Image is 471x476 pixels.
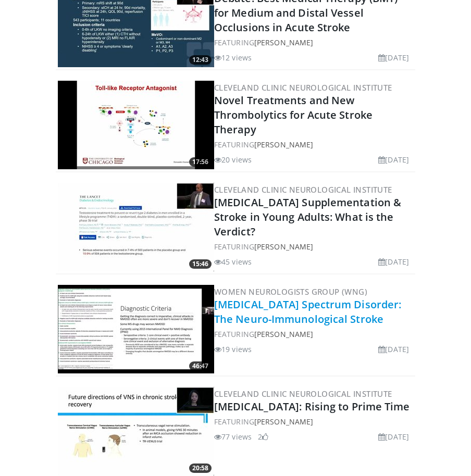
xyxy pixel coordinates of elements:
[58,183,214,271] img: c5cba5d7-8b5c-4580-9136-2ddd6d8c952c.300x170_q85_crop-smart_upscale.jpg
[214,195,401,239] a: [MEDICAL_DATA] Supplementation & Stroke in Young Adults: What is the Verdict?
[214,37,413,48] div: FEATURING
[378,256,409,267] li: [DATE]
[254,417,313,427] a: [PERSON_NAME]
[214,297,401,326] a: [MEDICAL_DATA] Spectrum Disorder: The Neuro-Immunological Stroke
[189,259,212,269] span: 15:46
[214,344,252,355] li: 19 views
[378,431,409,442] li: [DATE]
[214,399,410,414] a: [MEDICAL_DATA]: Rising to Prime Time
[214,184,392,195] a: Cleveland Clinic Neurological Institute
[214,431,252,442] li: 77 views
[378,52,409,63] li: [DATE]
[189,361,212,371] span: 46:47
[214,329,413,340] div: FEATURING
[214,241,413,252] div: FEATURING
[58,285,214,373] img: 3ebf85da-99dc-46e6-88c4-a356a95985fa.300x170_q85_crop-smart_upscale.jpg
[58,81,214,169] img: 3ba460da-8376-4c62-a11f-50b7cdd3d7bd.300x170_q85_crop-smart_upscale.jpg
[58,81,214,169] a: 17:56
[58,387,214,475] a: 20:58
[58,387,214,475] img: f1d696cd-2275-40a1-93b3-437403182b66.300x170_q85_crop-smart_upscale.jpg
[58,285,214,373] a: 46:47
[254,140,313,149] a: [PERSON_NAME]
[258,431,268,442] li: 2
[214,286,367,297] a: Women Neurologists Group (WNG)
[58,183,214,271] a: 15:46
[214,93,373,136] a: Novel Treatments and New Thrombolytics for Acute Stroke Therapy
[189,464,212,473] span: 20:58
[214,52,252,63] li: 12 views
[214,154,252,165] li: 20 views
[378,344,409,355] li: [DATE]
[254,329,313,339] a: [PERSON_NAME]
[214,139,413,150] div: FEATURING
[214,389,392,399] a: Cleveland Clinic Neurological Institute
[214,416,413,427] div: FEATURING
[378,154,409,165] li: [DATE]
[189,157,212,167] span: 17:56
[254,37,313,47] a: [PERSON_NAME]
[214,256,252,267] li: 45 views
[254,242,313,252] a: [PERSON_NAME]
[189,55,212,65] span: 12:43
[214,82,392,93] a: Cleveland Clinic Neurological Institute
